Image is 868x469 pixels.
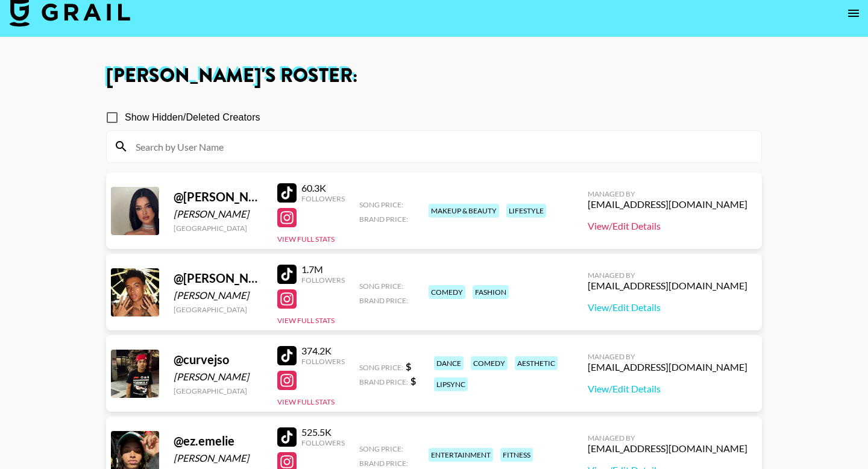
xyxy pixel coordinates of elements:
span: Song Price: [359,444,403,453]
div: Followers [301,357,345,366]
span: Brand Price: [359,215,408,224]
div: @ curvejso [174,352,263,367]
div: dance [434,356,464,370]
a: View/Edit Details [588,383,747,395]
button: View Full Stats [277,316,335,325]
div: [GEOGRAPHIC_DATA] [174,224,263,233]
div: entertainment [429,448,493,462]
div: [PERSON_NAME] [174,452,263,464]
div: makeup & beauty [429,204,499,218]
input: Search by User Name [128,137,754,156]
div: [EMAIL_ADDRESS][DOMAIN_NAME] [588,442,747,455]
a: View/Edit Details [588,301,747,313]
span: Brand Price: [359,459,408,468]
div: [PERSON_NAME] [174,289,263,301]
strong: $ [410,375,416,386]
a: View/Edit Details [588,220,747,232]
div: Followers [301,275,345,285]
div: [EMAIL_ADDRESS][DOMAIN_NAME] [588,198,747,210]
strong: $ [406,360,411,372]
span: Brand Price: [359,377,408,386]
span: Song Price: [359,200,403,209]
div: lifestyle [506,204,546,218]
div: @ ez.emelie [174,433,263,449]
div: Managed By [588,352,747,361]
div: Managed By [588,189,747,198]
span: Song Price: [359,363,403,372]
div: [PERSON_NAME] [174,371,263,383]
div: Managed By [588,433,747,442]
div: [GEOGRAPHIC_DATA] [174,386,263,395]
div: @ [PERSON_NAME] [174,271,263,286]
h1: [PERSON_NAME] 's Roster: [106,66,762,86]
div: [GEOGRAPHIC_DATA] [174,305,263,314]
div: Followers [301,194,345,203]
button: View Full Stats [277,397,335,406]
div: 60.3K [301,182,345,194]
div: comedy [471,356,508,370]
div: [EMAIL_ADDRESS][DOMAIN_NAME] [588,280,747,292]
div: 525.5K [301,426,345,438]
button: View Full Stats [277,234,335,244]
span: Song Price: [359,282,403,291]
div: Followers [301,438,345,447]
span: Brand Price: [359,296,408,305]
div: lipsync [434,377,468,391]
div: [EMAIL_ADDRESS][DOMAIN_NAME] [588,361,747,373]
div: comedy [429,285,465,299]
div: @ [PERSON_NAME] [174,189,263,204]
div: 374.2K [301,345,345,357]
div: 1.7M [301,263,345,275]
div: [PERSON_NAME] [174,208,263,220]
div: aesthetic [515,356,558,370]
div: fashion [473,285,509,299]
div: fitness [500,448,533,462]
div: Managed By [588,271,747,280]
span: Show Hidden/Deleted Creators [125,110,260,125]
button: open drawer [841,1,866,25]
